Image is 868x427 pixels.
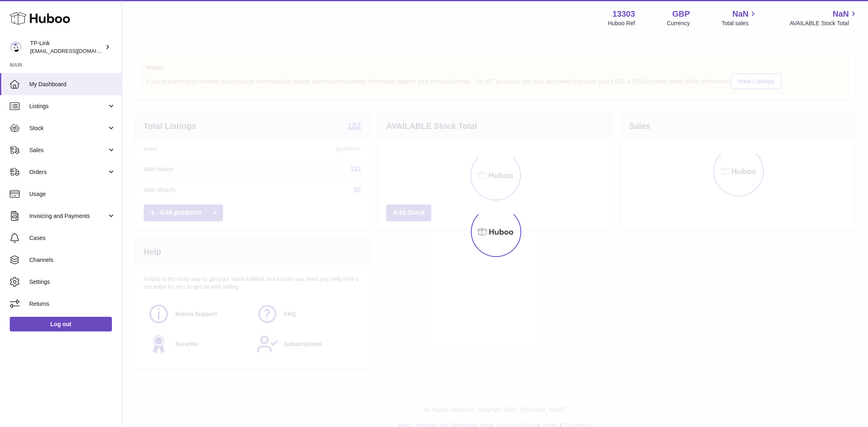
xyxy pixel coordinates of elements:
strong: 13303 [612,9,635,20]
div: Currency [667,20,690,27]
span: Returns [29,300,116,308]
span: Cases [29,234,116,242]
span: Total sales [722,20,758,27]
span: NaN [833,9,849,20]
a: NaN Total sales [722,9,758,27]
span: AVAILABLE Stock Total [789,20,858,27]
strong: GBP [672,9,690,20]
span: Channels [29,256,116,264]
span: Usage [29,190,116,198]
img: internalAdmin-13303@internal.huboo.com [10,41,22,53]
a: NaN AVAILABLE Stock Total [789,9,858,27]
div: Huboo Ref [608,20,635,27]
span: Invoicing and Payments [29,212,107,220]
div: TP-Link [30,39,103,55]
a: Log out [10,317,112,331]
span: Stock [29,124,107,132]
span: Orders [29,168,107,176]
span: Sales [29,146,107,154]
span: Settings [29,278,116,286]
span: Listings [29,102,107,110]
span: NaN [732,9,748,20]
span: [EMAIL_ADDRESS][DOMAIN_NAME] [30,48,120,54]
span: My Dashboard [29,81,116,88]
